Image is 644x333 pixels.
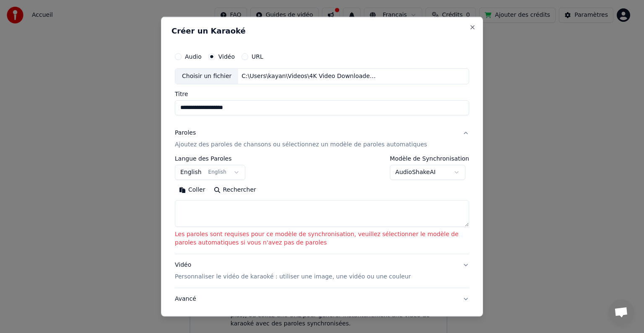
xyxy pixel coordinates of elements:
p: Les paroles sont requises pour ce modèle de synchronisation, veuillez sélectionner le modèle de p... [175,230,469,247]
button: Rechercher [210,183,260,197]
p: Ajoutez des paroles de chansons ou sélectionnez un modèle de paroles automatiques [175,140,427,149]
div: ParolesAjoutez des paroles de chansons ou sélectionnez un modèle de paroles automatiques [175,156,469,254]
div: Paroles [175,129,196,137]
p: Personnaliser le vidéo de karaoké : utiliser une image, une vidéo ou une couleur [175,273,411,281]
button: Avancé [175,288,469,310]
button: VidéoPersonnaliser le vidéo de karaoké : utiliser une image, une vidéo ou une couleur [175,254,469,288]
button: Coller [175,183,210,197]
label: Titre [175,91,469,97]
label: Modèle de Synchronisation [390,156,469,161]
div: C:\Users\kayan\Videos\4K Video Downloader+\Steel - Que j'ai mal.mp4 [238,72,381,81]
button: ParolesAjoutez des paroles de chansons ou sélectionnez un modèle de paroles automatiques [175,122,469,156]
h2: Créer un Karaoké [171,27,473,35]
label: URL [252,54,263,60]
div: Choisir un fichier [175,69,238,84]
div: Vidéo [175,261,411,281]
label: Audio [185,54,202,60]
label: Vidéo [218,54,235,60]
label: Langue des Paroles [175,156,245,161]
